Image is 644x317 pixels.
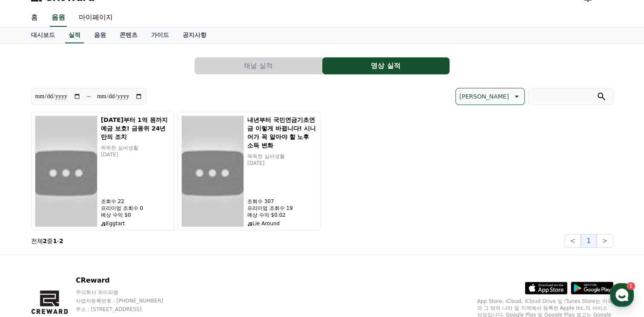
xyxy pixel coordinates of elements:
[101,212,170,218] p: 예상 수익 $0
[322,57,449,74] button: 영상 실적
[247,160,317,167] p: [DATE]
[35,116,97,227] img: 2025년 9월 1일부터 1억 원까지 예금 보호! 금융위 24년 만의 조치
[195,57,322,74] button: 채널 실적
[24,9,45,27] a: 홈
[76,289,180,296] p: 주식회사 와이피랩
[132,259,142,266] span: 설정
[101,116,170,141] h5: [DATE]부터 1억 원까지 예금 보호! 금융위 24년 만의 조치
[53,238,57,244] strong: 1
[596,234,613,248] button: >
[86,246,89,253] span: 1
[247,198,317,205] p: 조회수 307
[3,246,56,268] a: 홈
[455,88,524,105] button: [PERSON_NAME]
[101,151,170,158] p: [DATE]
[56,246,110,268] a: 1대화
[247,220,317,227] p: Lie Around
[27,259,32,266] span: 홈
[31,112,174,231] button: 2025년 9월 1일부터 1억 원까지 예금 보호! 금융위 24년 만의 조치 [DATE]부터 1억 원까지 예금 보호! 금융위 24년 만의 조치 똑똑한 실버생활 [DATE] 조회...
[72,9,120,27] a: 마이페이지
[110,246,163,268] a: 설정
[247,205,317,212] p: 프리미엄 조회수 19
[76,306,180,313] p: 주소 : [STREET_ADDRESS]
[59,238,63,244] strong: 2
[176,27,213,43] a: 공지사항
[65,27,84,43] a: 실적
[195,57,322,74] a: 채널 실적
[101,205,170,212] p: 프리미엄 조회수 0
[31,237,63,245] p: 전체 중 -
[76,275,180,286] p: CReward
[50,9,67,27] a: 음원
[113,27,144,43] a: 콘텐츠
[101,220,170,227] p: Eggtart
[581,234,596,248] button: 1
[87,27,113,43] a: 음원
[43,238,47,244] strong: 2
[247,153,317,160] p: 똑똑한 실버생활
[459,91,509,102] p: [PERSON_NAME]
[177,112,321,231] button: 내년부터 국민연금기초연금 이렇게 바뀝니다! 시니어가 꼭 알아야 할 노후 소득 변화 내년부터 국민연금기초연금 이렇게 바뀝니다! 시니어가 꼭 알아야 할 노후 소득 변화 똑똑한 실...
[76,297,180,304] p: 사업자등록번호 : [PHONE_NUMBER]
[247,212,317,218] p: 예상 수익 $0.02
[24,27,62,43] a: 대시보드
[247,116,317,150] h5: 내년부터 국민연금기초연금 이렇게 바뀝니다! 시니어가 꼭 알아야 할 노후 소득 변화
[564,234,581,248] button: <
[101,144,170,151] p: 똑똑한 실버생활
[322,57,450,74] a: 영상 실적
[144,27,176,43] a: 가이드
[78,260,88,266] span: 대화
[86,91,92,102] p: ~
[181,116,244,227] img: 내년부터 국민연금기초연금 이렇게 바뀝니다! 시니어가 꼭 알아야 할 노후 소득 변화
[101,198,170,205] p: 조회수 22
